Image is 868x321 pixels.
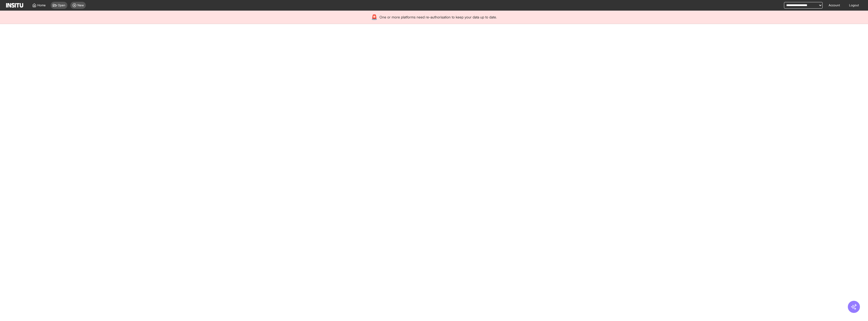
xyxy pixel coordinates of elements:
[37,3,46,7] span: Home
[77,3,84,7] span: New
[6,3,23,8] img: Logo
[58,3,65,7] span: Open
[379,15,497,20] span: One or more platforms need re-authorisation to keep your data up to date.
[371,14,377,21] div: 🚨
